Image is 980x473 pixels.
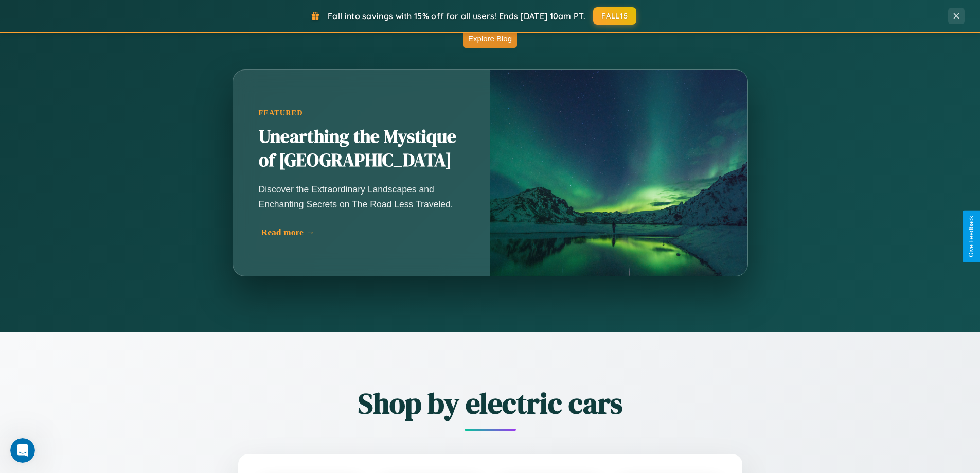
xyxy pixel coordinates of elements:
div: Give Feedback [968,216,975,257]
p: Discover the Extraordinary Landscapes and Enchanting Secrets on The Road Less Traveled. [259,182,465,211]
div: Featured [259,109,465,117]
button: Explore Blog [463,29,517,48]
span: Fall into savings with 15% off for all users! Ends [DATE] 10am PT. [328,11,585,21]
iframe: Intercom live chat [10,438,35,463]
h2: Unearthing the Mystique of [GEOGRAPHIC_DATA] [259,125,465,172]
div: Read more → [261,227,467,238]
h2: Shop by electric cars [182,383,799,423]
button: FALL15 [593,7,636,25]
